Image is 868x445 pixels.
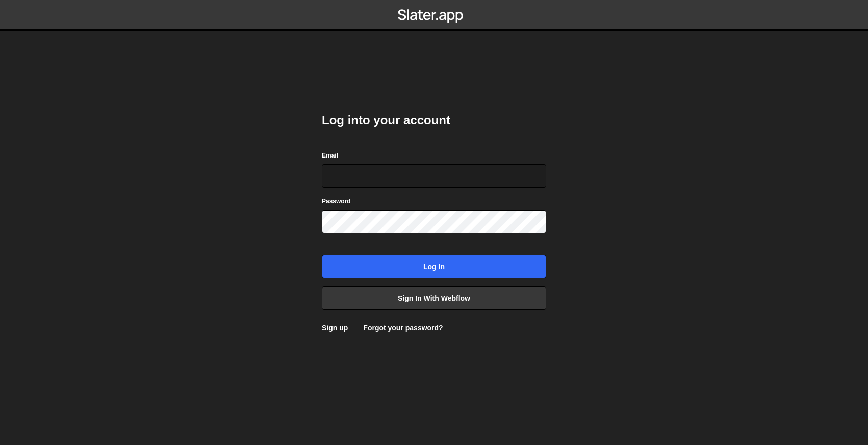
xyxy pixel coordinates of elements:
[322,286,546,310] a: Sign in with Webflow
[322,112,546,128] h2: Log into your account
[322,150,338,161] label: Email
[322,324,348,332] a: Sign up
[363,324,443,332] a: Forgot your password?
[322,255,546,278] input: Log in
[322,196,351,206] label: Password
